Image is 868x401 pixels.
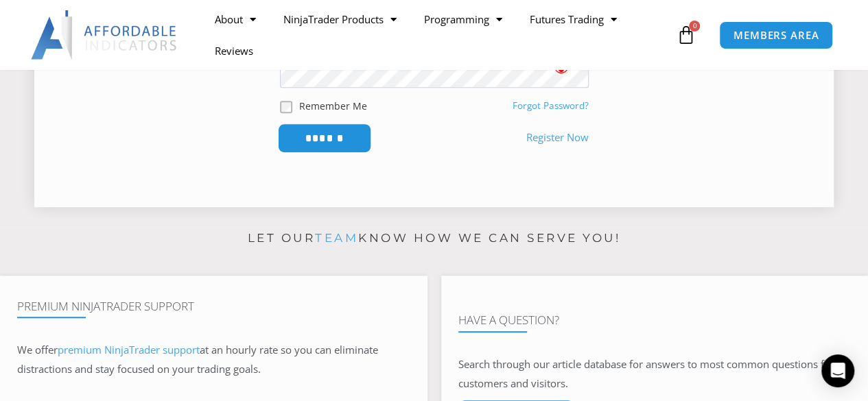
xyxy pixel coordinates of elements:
[410,3,516,35] a: Programming
[655,15,716,55] a: 0
[734,30,819,40] span: MEMBERS AREA
[31,10,178,60] img: LogoAI | Affordable Indicators – NinjaTrader
[299,99,367,113] label: Remember Me
[201,3,673,66] nav: Menu
[17,300,410,313] h4: Premium NinjaTrader Support
[58,343,200,356] a: premium NinjaTrader support
[201,3,270,35] a: About
[17,343,378,376] span: at an hourly rate so you can eliminate distractions and stay focused on your trading goals.
[270,3,410,35] a: NinjaTrader Products
[315,231,358,245] a: team
[17,343,58,356] span: We offer
[201,35,267,66] a: Reviews
[513,99,589,112] a: Forgot Password?
[821,354,854,387] div: Open Intercom Messenger
[458,355,852,393] p: Search through our article database for answers to most common questions from customers and visit...
[526,128,589,147] a: Register Now
[516,3,631,35] a: Futures Trading
[689,21,700,32] span: 0
[458,313,852,327] h4: Have A Question?
[719,21,834,49] a: MEMBERS AREA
